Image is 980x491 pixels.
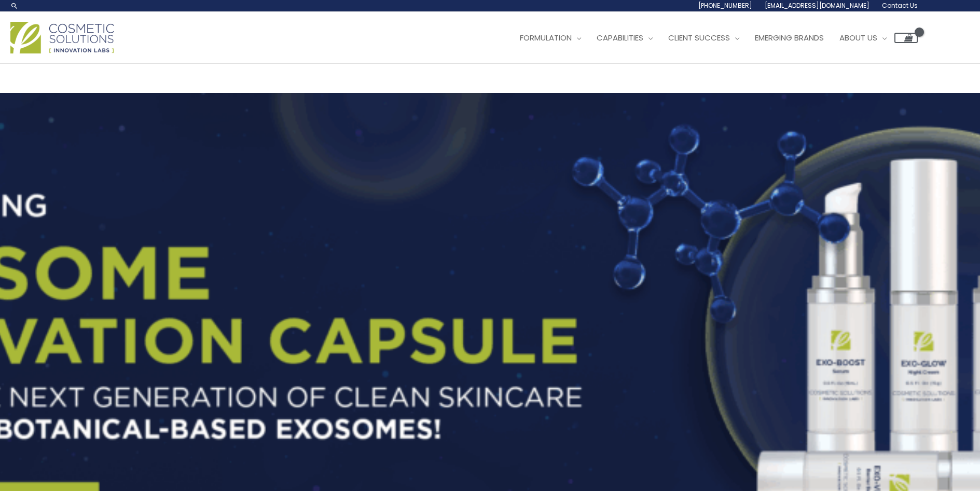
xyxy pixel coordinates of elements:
img: Cosmetic Solutions Logo [10,22,114,53]
span: About Us [839,32,877,43]
a: Search icon link [10,2,19,10]
span: Emerging Brands [755,32,824,43]
span: Formulation [520,32,572,43]
span: Contact Us [882,1,918,10]
a: Client Success [660,22,747,53]
span: [EMAIL_ADDRESS][DOMAIN_NAME] [765,1,869,10]
span: Capabilities [597,32,643,43]
a: Capabilities [589,22,660,53]
a: About Us [832,22,894,53]
span: [PHONE_NUMBER] [698,1,752,10]
a: Formulation [512,22,589,53]
span: Client Success [668,32,730,43]
nav: Site Navigation [504,22,918,53]
a: View Shopping Cart, empty [894,33,918,43]
a: Emerging Brands [747,22,832,53]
